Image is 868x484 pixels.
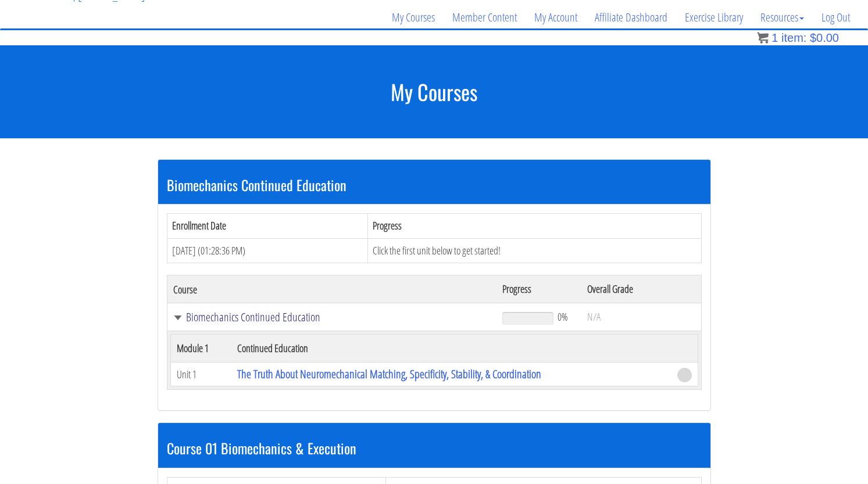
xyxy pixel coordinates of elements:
[581,303,701,331] td: N/A
[558,310,568,323] span: 0%
[781,31,806,44] span: item:
[167,213,368,238] th: Enrollment Date
[810,31,816,44] span: $
[581,275,701,303] th: Overall Grade
[496,275,581,303] th: Progress
[170,363,231,386] td: Unit 1
[167,238,368,263] td: [DATE] (01:28:36 PM)
[167,177,702,192] h3: Biomechanics Continued Education
[757,31,839,44] a: 1 item: $0.00
[237,366,541,382] a: The Truth About Neuromechanical Matching, Specificity, Stability, & Coordination
[173,311,491,323] a: Biomechanics Continued Education
[771,31,778,44] span: 1
[167,275,496,303] th: Course
[231,335,671,363] th: Continued Education
[170,335,231,363] th: Module 1
[810,31,839,44] bdi: 0.00
[368,213,701,238] th: Progress
[167,440,702,456] h3: Course 01 Biomechanics & Execution
[368,238,701,263] td: Click the first unit below to get started!
[757,32,769,44] img: icon11.png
